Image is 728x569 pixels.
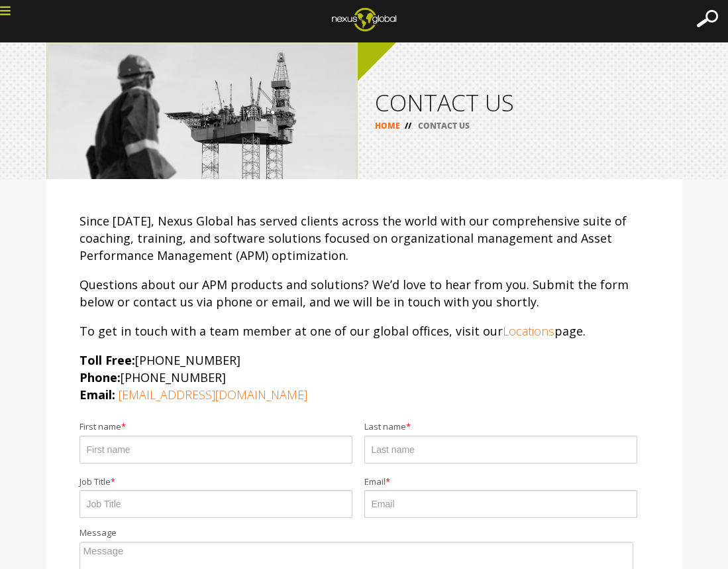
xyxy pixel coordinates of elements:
[79,322,649,340] p: To get in touch with a team member at one of our global offices, visit our page.
[364,422,406,432] span: Last name
[503,323,554,339] a: Locations
[79,490,352,518] input: Job Title
[375,120,400,131] a: HOME
[79,436,352,464] input: First name
[321,3,407,35] img: ng_logo_web
[79,352,135,368] strong: Toll Free:
[79,528,117,538] span: Message
[79,387,115,403] strong: Email:
[79,351,649,403] p: [PHONE_NUMBER] [PHONE_NUMBER]
[79,477,111,487] span: Job Title
[79,422,121,432] span: First name
[79,276,649,310] p: Questions about our APM products and solutions? We’d love to hear from you. Submit the form below...
[79,212,649,264] p: Since [DATE], Nexus Global has served clients across the world with our comprehensive suite of co...
[364,490,637,518] input: Email
[119,387,307,403] a: [EMAIL_ADDRESS][DOMAIN_NAME]
[400,120,416,131] span: //
[364,436,637,464] input: Last name
[364,477,386,487] span: Email
[375,91,665,114] h1: CONTACT US
[79,369,121,385] strong: Phone:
